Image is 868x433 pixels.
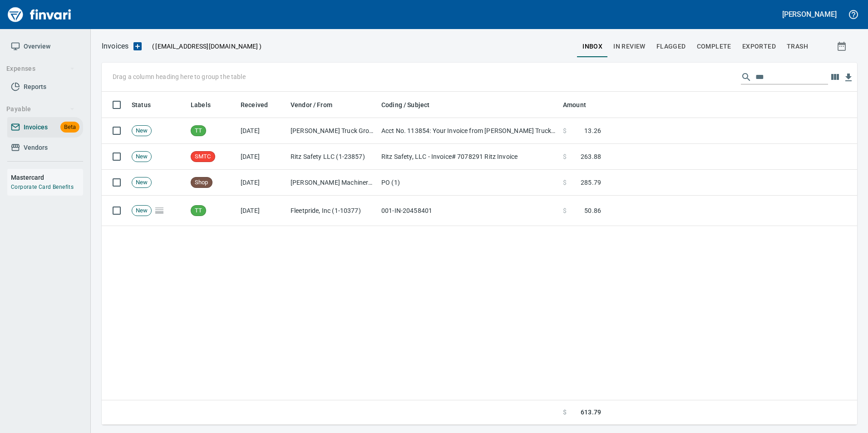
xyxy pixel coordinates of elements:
span: New [132,207,151,215]
img: Finvari [5,4,74,25]
td: [DATE] [237,118,287,144]
td: Fleetpride, Inc (1-10377) [287,196,378,226]
span: inbox [582,41,602,52]
span: Complete [697,41,731,52]
td: Ritz Safety, LLC - Invoice# 7078291 Ritz Invoice [378,144,559,170]
span: New [132,127,151,135]
h6: Mastercard [11,172,83,182]
td: PO (1) [378,170,559,196]
a: Reports [7,77,83,97]
span: Coding / Subject [381,99,429,110]
span: TT [191,207,206,215]
span: $ [563,126,567,135]
span: In Review [613,41,646,52]
span: Expenses [6,63,75,74]
span: $ [563,178,567,187]
td: [PERSON_NAME] Truck Group <[EMAIL_ADDRESS][DOMAIN_NAME]> [287,118,378,144]
span: 50.86 [584,206,601,215]
span: 285.79 [581,178,601,187]
span: $ [563,152,567,161]
p: ( ) [147,42,261,51]
span: Vendor / From [291,99,344,110]
span: Labels [191,99,211,110]
td: 001-IN-20458401 [378,196,559,226]
span: $ [563,408,567,417]
td: [DATE] [237,144,287,170]
h5: [PERSON_NAME] [782,10,837,19]
span: Beta [60,122,79,133]
span: New [132,153,151,161]
td: Acct No. 113854: Your Invoice from [PERSON_NAME] Truck Group is Available Online [378,118,559,144]
span: SMTC [191,153,215,161]
span: Amount [563,99,598,110]
span: Shop [191,178,212,187]
td: [DATE] [237,170,287,196]
span: 263.88 [581,152,601,161]
span: New [132,178,151,187]
button: Upload an Invoice [128,41,147,52]
span: Invoices [24,122,48,133]
button: Show invoices within a particular date range [828,38,857,54]
span: Exported [742,41,776,52]
span: Labels [191,99,222,110]
span: Status [132,99,163,110]
p: Invoices [102,41,128,52]
button: Choose columns to display [828,70,842,84]
span: 613.79 [581,408,601,417]
a: Corporate Card Benefits [11,184,74,190]
span: TT [191,127,206,135]
td: Ritz Safety LLC (1-23857) [287,144,378,170]
a: InvoicesBeta [7,117,83,138]
span: 13.26 [584,126,601,135]
span: Overview [24,41,50,52]
span: Vendor / From [291,99,332,110]
span: Received [241,99,280,110]
span: Pages Split [152,207,167,214]
span: trash [787,41,808,52]
td: [PERSON_NAME] Machinery Co (1-10794) [287,170,378,196]
span: Payable [6,103,75,115]
span: $ [563,206,567,215]
span: Coding / Subject [381,99,441,110]
span: Status [132,99,151,110]
span: Reports [24,81,46,93]
span: Flagged [656,41,686,52]
button: Download Table [842,71,855,84]
td: [DATE] [237,196,287,226]
p: Drag a column heading here to group the table [113,72,246,81]
button: Payable [3,101,79,118]
button: Expenses [3,60,79,77]
a: Vendors [7,138,83,158]
span: Amount [563,99,586,110]
span: [EMAIL_ADDRESS][DOMAIN_NAME] [154,42,259,51]
button: [PERSON_NAME] [780,7,839,21]
span: Vendors [24,142,48,153]
nav: breadcrumb [102,41,128,52]
span: Received [241,99,268,110]
a: Overview [7,36,83,57]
